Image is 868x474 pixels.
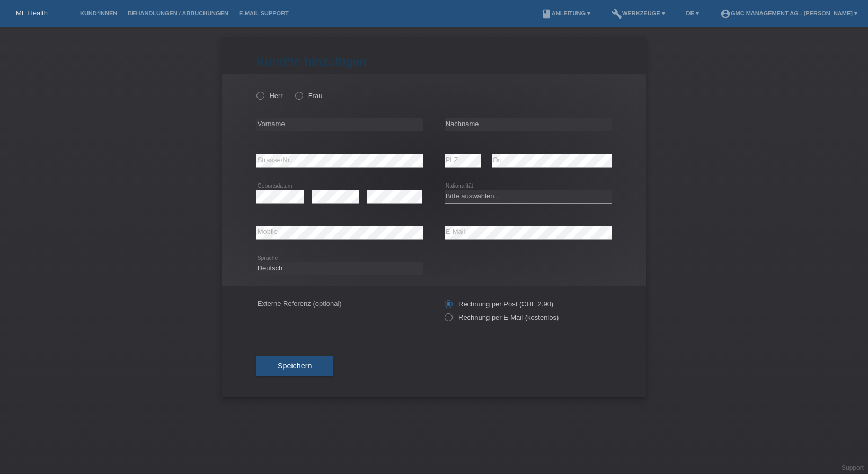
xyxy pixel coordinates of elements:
a: DE ▾ [681,10,704,16]
label: Frau [295,92,322,100]
input: Rechnung per E-Mail (kostenlos) [445,313,451,327]
span: Speichern [278,362,312,370]
a: account_circleGMC Management AG - [PERSON_NAME] ▾ [715,10,863,16]
a: bookAnleitung ▾ [536,10,596,16]
a: MF Health [16,9,48,17]
input: Herr [256,92,263,99]
label: Herr [256,92,283,100]
label: Rechnung per Post (CHF 2.90) [445,300,553,308]
a: Behandlungen / Abbuchungen [122,10,234,16]
i: account_circle [720,8,731,19]
i: build [612,8,622,19]
input: Frau [295,92,302,99]
a: Support [842,464,864,471]
a: buildWerkzeuge ▾ [606,10,670,16]
a: Kund*innen [75,10,122,16]
h1: Kund*in hinzufügen [256,55,612,68]
input: Rechnung per Post (CHF 2.90) [445,300,451,313]
button: Speichern [256,356,333,376]
i: book [541,8,552,19]
label: Rechnung per E-Mail (kostenlos) [445,313,559,321]
a: E-Mail Support [234,10,294,16]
